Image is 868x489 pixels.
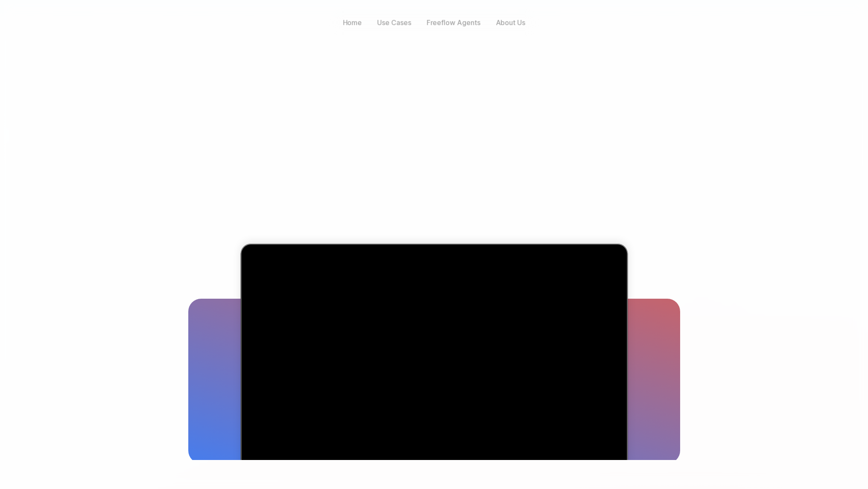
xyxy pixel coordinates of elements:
[343,18,362,28] p: Home
[491,16,529,29] a: About Us
[377,18,411,28] p: Use Cases
[496,18,525,28] p: About Us
[373,16,415,29] button: Use Cases
[422,16,485,29] a: Freeflow Agents
[427,18,480,28] p: Freeflow Agents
